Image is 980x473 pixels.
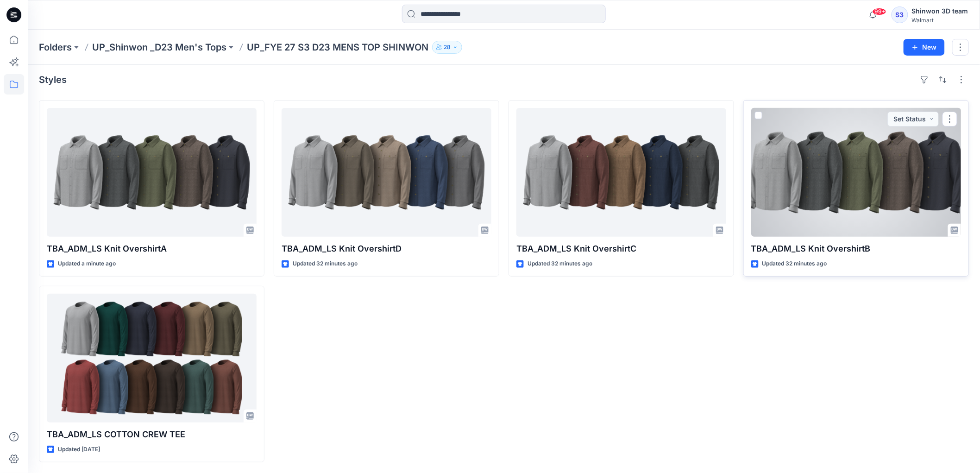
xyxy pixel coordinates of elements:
p: TBA_ADM_LS Knit OvershirtD [282,242,491,255]
p: Updated 32 minutes ago [762,259,827,269]
div: Shinwon 3D team [912,6,968,17]
button: 28 [432,41,462,54]
p: TBA_ADM_LS Knit OvershirtB [751,242,961,255]
a: Folders [39,41,72,54]
a: TBA_ADM_LS Knit OvershirtA [47,108,257,237]
a: TBA_ADM_LS Knit OvershirtB [751,108,961,237]
div: S3 [892,6,908,23]
a: UP_Shinwon _D23 Men's Tops [92,41,226,54]
p: Updated 32 minutes ago [293,259,358,269]
p: 28 [444,42,451,52]
h4: Styles [39,74,67,85]
a: TBA_ADM_LS Knit OvershirtD [282,108,491,237]
p: TBA_ADM_LS Knit OvershirtA [47,242,257,255]
p: Updated a minute ago [58,259,116,269]
p: Updated 32 minutes ago [528,259,592,269]
div: Walmart [912,17,968,24]
a: TBA_ADM_LS COTTON CREW TEE [47,294,257,423]
p: TBA_ADM_LS Knit OvershirtC [516,242,726,255]
p: UP_FYE 27 S3 D23 MENS TOP SHINWON [247,41,428,54]
p: Updated [DATE] [58,445,100,454]
button: New [904,39,945,56]
a: TBA_ADM_LS Knit OvershirtC [516,108,726,237]
p: TBA_ADM_LS COTTON CREW TEE [47,428,257,441]
span: 99+ [873,8,886,15]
